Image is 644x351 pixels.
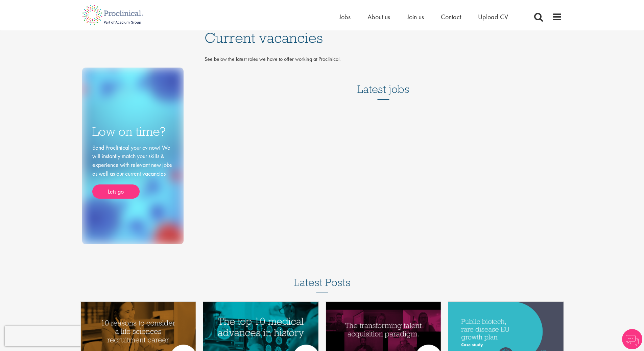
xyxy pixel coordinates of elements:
[622,329,642,349] img: Chatbot
[478,12,508,21] a: Upload CV
[407,12,424,21] a: Join us
[294,277,351,293] h3: Latest Posts
[367,12,390,21] a: About us
[92,143,173,199] div: Send Proclinical your cv now! We will instantly match your skills & experience with relevant new ...
[441,12,461,21] a: Contact
[92,125,173,138] h3: Low on time?
[5,326,91,346] iframe: reCAPTCHA
[339,12,351,21] a: Jobs
[92,184,140,199] a: Lets go
[205,29,323,47] span: Current vacancies
[357,67,409,100] h3: Latest jobs
[205,55,562,63] p: See below the latest roles we have to offer working at Proclinical.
